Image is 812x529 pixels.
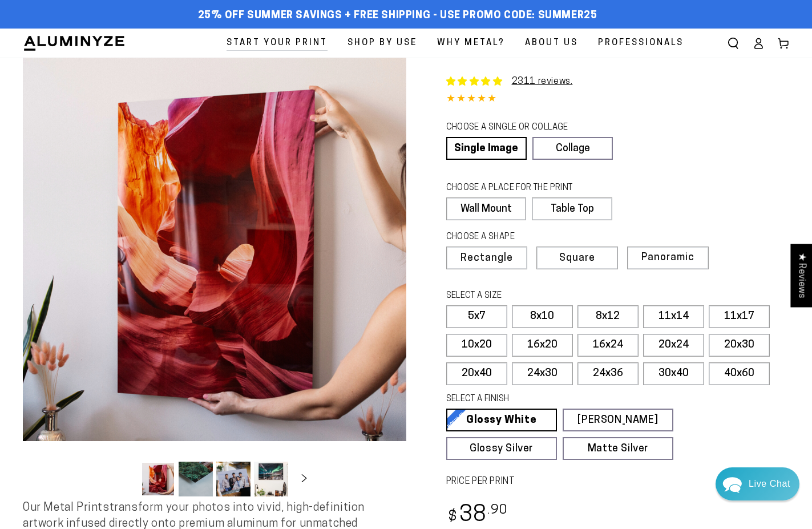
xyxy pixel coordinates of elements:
label: 24x30 [512,362,573,385]
span: Why Metal? [437,35,505,51]
legend: CHOOSE A PLACE FOR THE PRINT [446,182,602,195]
label: 10x20 [446,334,507,357]
legend: SELECT A SIZE [446,290,648,302]
label: 8x12 [577,305,639,328]
span: 25% off Summer Savings + Free Shipping - Use Promo Code: SUMMER25 [198,10,597,22]
a: Collage [532,137,613,160]
a: Professionals [589,29,692,58]
summary: Search our site [721,31,746,56]
span: About Us [525,35,578,51]
a: Glossy White [446,409,557,431]
label: 8x10 [512,305,573,328]
span: Rectangle [460,253,513,264]
legend: SELECT A FINISH [446,393,648,406]
span: Shop By Use [348,35,417,51]
label: 40x60 [709,362,770,385]
legend: CHOOSE A SINGLE OR COLLAGE [446,122,603,134]
span: Square [559,253,595,264]
legend: CHOOSE A SHAPE [446,231,604,244]
label: 30x40 [643,362,704,385]
sup: .90 [487,504,508,517]
a: [PERSON_NAME] [563,409,673,431]
button: Load image 4 in gallery view [254,462,288,496]
a: Why Metal? [429,29,514,58]
span: $ [448,510,458,525]
span: Panoramic [641,252,694,263]
label: 5x7 [446,305,507,328]
button: Load image 2 in gallery view [179,462,213,496]
a: 2311 reviews. [512,77,573,86]
div: 4.85 out of 5.0 stars [446,91,790,108]
label: Table Top [532,197,612,220]
img: Aluminyze [23,35,126,52]
button: Load image 3 in gallery view [216,462,251,496]
label: 16x24 [577,334,639,357]
a: Shop By Use [339,29,426,58]
label: PRICE PER PRINT [446,475,790,488]
label: 11x14 [643,305,704,328]
label: 20x30 [709,334,770,357]
label: 20x24 [643,334,704,357]
label: 16x20 [512,334,573,357]
button: Slide left [112,466,138,491]
span: Professionals [598,35,684,51]
div: Contact Us Directly [749,467,790,500]
span: Start Your Print [227,35,328,51]
div: Chat widget toggle [716,467,799,500]
label: Wall Mount [446,197,527,220]
button: Slide right [292,466,317,491]
button: Load image 1 in gallery view [141,462,175,496]
label: 24x36 [577,362,639,385]
a: Matte Silver [563,437,673,460]
a: Glossy Silver [446,437,557,460]
a: Single Image [446,137,527,160]
label: 11x17 [709,305,770,328]
div: Click to open Judge.me floating reviews tab [790,244,812,307]
a: Start Your Print [218,29,336,58]
a: About Us [516,29,587,58]
bdi: 38 [446,504,508,527]
label: 20x40 [446,362,507,385]
media-gallery: Gallery Viewer [23,58,406,500]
